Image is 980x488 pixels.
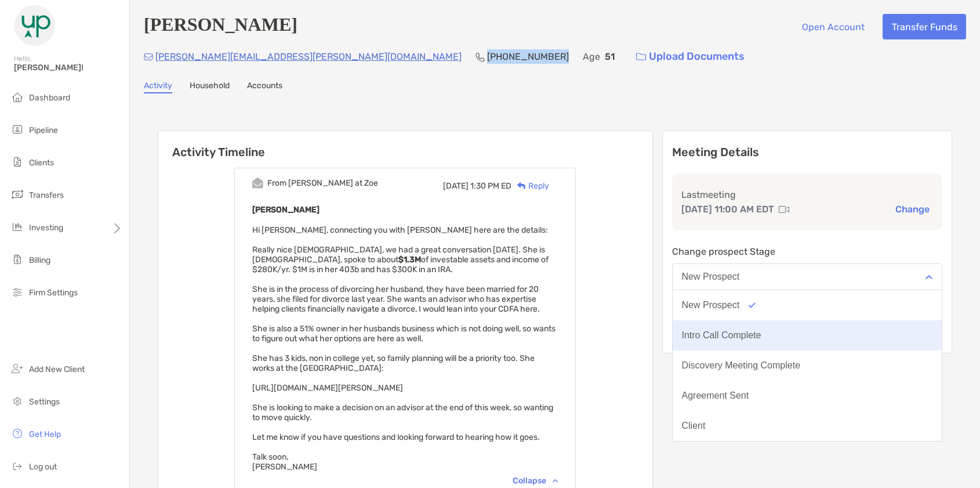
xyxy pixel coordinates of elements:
img: Chevron icon [553,479,558,482]
span: Investing [29,223,63,233]
p: [PHONE_NUMBER] [487,49,569,64]
span: 1:30 PM ED [470,181,511,191]
span: Transfers [29,190,64,200]
img: transfers icon [10,187,24,201]
div: New Prospect [682,300,740,310]
button: Intro Call Complete [673,320,942,350]
span: Dashboard [29,93,70,103]
div: Agreement Sent [682,391,749,401]
strong: $1.3M [398,255,421,265]
p: Meeting Details [672,145,943,160]
div: New Prospect [682,272,740,282]
button: Client [673,411,942,441]
h6: Activity Timeline [158,131,652,159]
span: [DATE] [443,181,469,191]
span: Billing [29,255,50,265]
button: Transfer Funds [883,14,966,39]
span: Hi [PERSON_NAME], connecting you with [PERSON_NAME] here are the details: Really nice [DEMOGRAPHI... [252,225,556,472]
img: investing icon [10,220,24,234]
p: Last meeting [681,187,934,202]
img: clients icon [10,155,24,169]
div: Discovery Meeting Complete [682,360,801,371]
a: Activity [144,81,172,93]
div: Intro Call Complete [682,330,761,341]
img: dashboard icon [10,90,24,104]
img: pipeline icon [10,122,24,136]
img: communication type [779,205,789,214]
img: Open dropdown arrow [925,275,932,279]
div: From [PERSON_NAME] at Zoe [267,178,378,188]
p: [DATE] 11:00 AM EDT [681,202,774,216]
a: Household [190,81,230,93]
button: Agreement Sent [673,381,942,411]
img: add_new_client icon [10,362,24,375]
button: Open Account [793,14,873,39]
h4: [PERSON_NAME] [144,14,297,39]
img: logout icon [10,459,24,473]
span: Log out [29,462,57,472]
img: billing icon [10,252,24,266]
p: [PERSON_NAME][EMAIL_ADDRESS][PERSON_NAME][DOMAIN_NAME] [155,49,462,64]
span: Settings [29,397,60,407]
div: Reply [511,180,549,192]
button: Discovery Meeting Complete [673,350,942,381]
a: Upload Documents [629,44,752,69]
button: New Prospect [673,290,942,320]
img: Zoe Logo [14,5,56,46]
span: Get Help [29,429,61,439]
img: Reply icon [517,182,526,190]
button: Change [892,203,933,215]
img: Event icon [252,178,263,189]
span: Firm Settings [29,288,78,298]
img: get-help icon [10,426,24,440]
img: button icon [636,53,646,61]
span: Pipeline [29,125,58,135]
p: Change prospect Stage [672,244,943,259]
img: settings icon [10,394,24,408]
img: firm-settings icon [10,285,24,299]
div: Client [682,421,706,431]
span: Clients [29,158,54,168]
span: Add New Client [29,364,85,374]
b: [PERSON_NAME] [252,205,320,215]
p: 51 [605,49,615,64]
img: Option icon [749,302,756,308]
a: Accounts [247,81,282,93]
img: Email Icon [144,53,153,60]
div: Collapse [513,476,558,486]
p: Age [583,49,600,64]
button: New Prospect [672,263,943,290]
span: [PERSON_NAME]! [14,63,122,73]
img: Phone Icon [476,52,485,62]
